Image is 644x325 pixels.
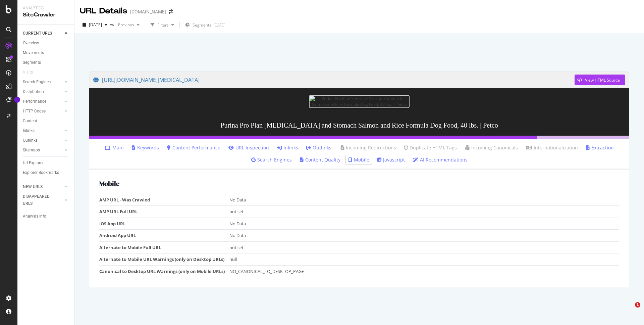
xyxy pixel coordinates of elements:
[23,169,59,176] div: Explorer Bookmarks
[23,183,63,190] a: NEW URLS
[465,144,518,151] a: Incoming Canonicals
[23,108,63,115] a: HTTP Codes
[80,5,127,17] div: URL Details
[23,183,43,190] div: NEW URLS
[157,22,169,28] div: Filters
[309,95,410,108] img: Purina Pro Plan Sensitive Skin and Stomach Salmon and Rice Formula Dog Food, 40 lbs. | Petco
[23,5,69,11] div: Analytics
[14,97,20,103] div: Tooltip anchor
[23,79,51,86] div: Search Engines
[99,194,229,206] td: AMP URL - Was Crawled
[99,265,229,277] td: Canonical to Desktop URL Warnings (only on Mobile URLs)
[167,144,220,151] a: Content Performance
[132,144,159,151] a: Keywords
[23,30,52,37] div: CURRENT URLS
[99,253,229,266] td: Alternate to Mobile URL Warnings (only on Desktop URLs)
[23,11,69,19] div: SiteCrawler
[348,156,369,163] a: Mobile
[99,230,229,242] td: Android App URL
[23,108,46,115] div: HTTP Codes
[99,206,229,218] td: AMP URL Full URL
[23,118,69,125] a: Content
[413,156,468,163] a: AI Recommendations
[23,49,44,56] div: Movements
[229,265,620,277] td: NO_CANONICAL_TO_DESKTOP_PAGE
[23,59,41,66] div: Segments
[99,218,229,230] td: iOS App URL
[229,208,616,215] div: not set
[80,19,110,30] button: [DATE]
[99,180,619,187] h2: Mobile
[23,137,38,144] div: Outlinks
[23,137,63,144] a: Outlinks
[575,75,625,85] button: View HTML Source
[23,79,63,86] a: Search Engines
[23,49,69,56] a: Movements
[23,98,46,105] div: Performance
[23,69,33,76] div: Visits
[23,147,63,154] a: Sitemaps
[23,127,63,134] a: Inlinks
[23,193,63,207] a: DISAPPEARED URLS
[23,88,44,95] div: Distribution
[115,19,142,30] button: Previous
[635,302,640,308] span: 1
[93,72,575,88] a: [URL][DOMAIN_NAME][MEDICAL_DATA]
[23,193,57,207] div: DISAPPEARED URLS
[306,144,331,151] a: Outlinks
[130,8,166,15] div: [DOMAIN_NAME]
[339,144,396,151] a: Incoming Redirections
[105,144,124,151] a: Main
[377,156,405,163] a: Javascript
[229,194,620,206] td: No Data
[89,115,629,136] h3: Purina Pro Plan [MEDICAL_DATA] and Stomach Salmon and Rice Formula Dog Food, 40 lbs. | Petco
[23,159,69,167] a: Url Explorer
[23,169,69,176] a: Explorer Bookmarks
[23,213,46,220] div: Analysis Info
[23,59,69,66] a: Segments
[300,156,340,163] a: Content Quality
[23,159,44,167] div: Url Explorer
[23,30,63,37] a: CURRENT URLS
[621,302,637,318] iframe: Intercom live chat
[23,98,63,105] a: Performance
[404,144,457,151] a: Duplicate HTML Tags
[23,127,35,134] div: Inlinks
[169,9,173,14] div: arrow-right-arrow-left
[526,144,578,151] a: Internationalization
[23,213,69,220] a: Analysis Info
[99,241,229,253] td: Alternate to Mobile Full URL
[110,21,115,27] span: vs
[229,218,620,230] td: No Data
[23,88,63,95] a: Distribution
[23,147,40,154] div: Sitemaps
[23,69,40,76] a: Visits
[89,22,102,28] span: 2025 Oct. 1st
[23,40,69,47] a: Overview
[213,22,225,28] div: [DATE]
[182,19,228,30] button: Segments[DATE]
[229,253,620,266] td: null
[23,40,39,47] div: Overview
[229,244,616,251] div: not set
[23,118,37,125] div: Content
[228,144,269,151] a: URL Inspection
[148,19,177,30] button: Filters
[251,156,292,163] a: Search Engines
[585,77,620,83] div: View HTML Source
[229,230,620,242] td: No Data
[586,144,614,151] a: Extraction
[193,22,211,28] span: Segments
[115,22,134,28] span: Previous
[277,144,298,151] a: Inlinks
